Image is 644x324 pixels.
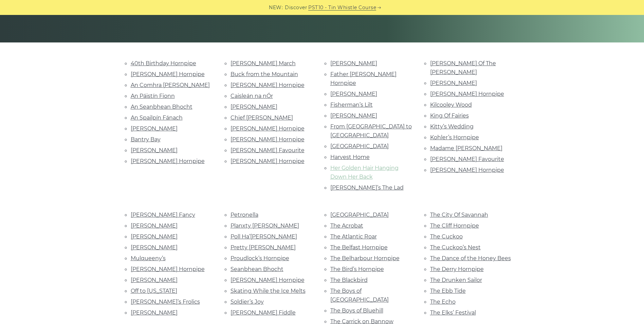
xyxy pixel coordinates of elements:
[430,309,476,316] a: The Elks’ Festival
[330,184,404,191] a: [PERSON_NAME]’s The Lad
[330,244,388,251] a: The Belfast Hornpipe
[131,222,178,229] a: [PERSON_NAME]
[430,80,477,86] a: [PERSON_NAME]
[330,266,384,272] a: The Bird’s Hornpipe
[231,233,297,240] a: Poll Ha’[PERSON_NAME]
[131,104,192,110] a: An Seanbhean Bhocht
[430,212,488,218] a: The City Of Savannah
[430,112,469,119] a: King Of Fairies
[330,91,377,97] a: [PERSON_NAME]
[430,102,472,108] a: Kilcooley Wood
[430,255,511,262] a: The Dance of the Honey Bees
[330,143,389,149] a: [GEOGRAPHIC_DATA]
[430,266,484,272] a: The Derry Hornpipe
[131,125,178,132] a: [PERSON_NAME]
[131,244,178,251] a: [PERSON_NAME]
[231,93,273,99] a: Caisleán na nÓr
[131,114,183,121] a: An Spailpín Fánach
[131,212,195,218] a: [PERSON_NAME] Fancy
[430,167,504,173] a: [PERSON_NAME] Hornpipe
[231,266,283,272] a: Seanbhean Bhocht
[231,104,277,110] a: [PERSON_NAME]
[430,244,481,251] a: The Cuckoo’s Nest
[131,233,178,240] a: [PERSON_NAME]
[330,154,370,160] a: Harvest Home
[330,233,377,240] a: The Atlantic Roar
[131,266,205,272] a: [PERSON_NAME] Hornpipe
[231,82,305,88] a: [PERSON_NAME] Hornpipe
[231,114,293,121] a: Chief [PERSON_NAME]
[430,60,496,75] a: [PERSON_NAME] Of The [PERSON_NAME]
[231,255,289,262] a: Proudlock’s Hornpipe
[308,4,376,12] a: PST10 - Tin Whistle Course
[131,82,210,88] a: An Comhra [PERSON_NAME]
[430,288,466,294] a: The Ebb Tide
[330,123,412,139] a: From [GEOGRAPHIC_DATA] to [GEOGRAPHIC_DATA]
[330,71,397,86] a: Father [PERSON_NAME] Hornpipe
[231,309,296,316] a: [PERSON_NAME] Fiddle
[430,299,456,305] a: The Echo
[231,125,305,132] a: [PERSON_NAME] Hornpipe
[330,212,389,218] a: [GEOGRAPHIC_DATA]
[231,222,299,229] a: Planxty [PERSON_NAME]
[330,277,368,283] a: The Blackbird
[131,277,178,283] a: [PERSON_NAME]
[330,222,363,229] a: The Acrobat
[430,277,482,283] a: The Drunken Sailor
[285,4,307,12] span: Discover
[131,147,178,154] a: [PERSON_NAME]
[131,299,200,305] a: [PERSON_NAME]’s Frolics
[131,288,177,294] a: Off to [US_STATE]
[231,299,264,305] a: Soldier’s Joy
[430,134,479,141] a: Kohler’s Hornpipe
[269,4,283,12] span: NEW:
[330,255,400,262] a: The Belharbour Hornpipe
[131,255,166,262] a: Mulqueeny’s
[430,156,504,162] a: [PERSON_NAME] Favourite
[131,136,161,143] a: Bantry Bay
[231,147,305,154] a: [PERSON_NAME] Favourite
[231,71,298,77] a: Buck from the Mountain
[131,158,205,164] a: [PERSON_NAME] Hornpipe
[430,145,502,151] a: Madame [PERSON_NAME]
[430,233,463,240] a: The Cuckoo
[131,93,175,99] a: An Páistín Fionn
[131,71,205,77] a: [PERSON_NAME] Hornpipe
[231,136,305,143] a: [PERSON_NAME] Hornpipe
[231,158,305,164] a: [PERSON_NAME] Hornpipe
[131,60,196,67] a: 40th Birthday Hornpipe
[330,307,383,314] a: The Boys of Bluehill
[131,309,178,316] a: [PERSON_NAME]
[330,165,399,180] a: Her Golden Hair Hanging Down Her Back
[330,102,373,108] a: Fisherman’s Lilt
[231,212,258,218] a: Petronella
[430,123,474,130] a: Kitty’s Wedding
[430,222,479,229] a: The Cliff Hornpipe
[330,112,377,119] a: [PERSON_NAME]
[231,288,306,294] a: Skating While the Ice Melts
[231,60,296,67] a: [PERSON_NAME] March
[330,60,377,67] a: [PERSON_NAME]
[430,91,504,97] a: [PERSON_NAME] Hornpipe
[330,288,389,303] a: The Boys of [GEOGRAPHIC_DATA]
[231,244,296,251] a: Pretty [PERSON_NAME]
[231,277,305,283] a: [PERSON_NAME] Hornpipe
